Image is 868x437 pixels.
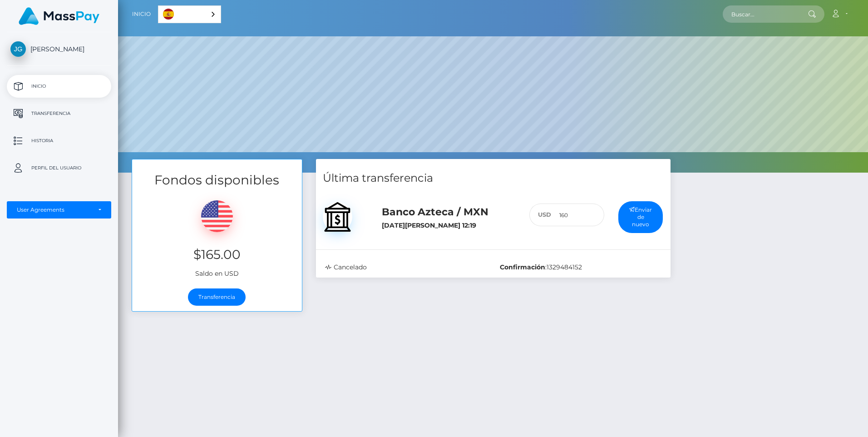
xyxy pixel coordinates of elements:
a: Transferencia [188,288,246,306]
p: Historia [10,134,108,148]
p: Transferencia [10,107,108,120]
a: Transferencia [7,102,111,125]
h5: Banco Azteca / MXN [382,205,516,219]
a: Español [158,6,221,23]
aside: Language selected: Español [158,5,221,23]
p: Inicio [10,79,108,93]
button: Enviar de nuevo [618,201,663,233]
a: Historia [7,129,111,152]
h6: [DATE][PERSON_NAME] 12:19 [382,222,516,229]
a: Inicio [7,75,111,98]
span: 1329484152 [547,263,582,271]
span: [PERSON_NAME] [7,45,111,53]
div: USD [529,204,551,227]
div: Cancelado [318,263,493,272]
h3: Fondos disponibles [132,171,302,189]
a: Inicio [132,5,151,24]
h4: Última transferencia [323,170,664,186]
img: USD.png [201,200,233,232]
a: Perfil del usuario [7,157,111,179]
div: : [493,263,668,272]
b: Confirmación [500,263,545,271]
h3: $165.00 [139,246,295,263]
img: bank.svg [323,202,352,232]
div: Saldo en USD [132,189,302,283]
input: Buscar... [723,5,808,23]
input: 160.00 [551,204,604,227]
img: MassPay [19,7,99,25]
div: Language [158,5,221,23]
div: User Agreements [17,206,91,214]
button: User Agreements [7,201,111,218]
p: Perfil del usuario [10,161,108,175]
